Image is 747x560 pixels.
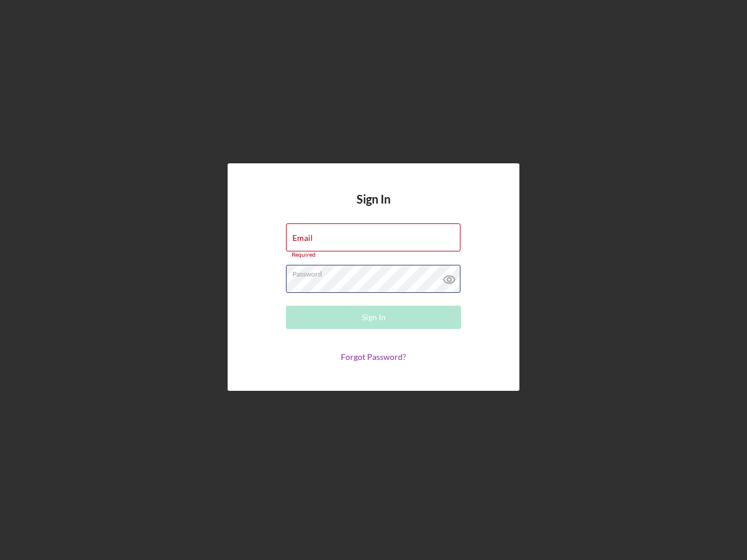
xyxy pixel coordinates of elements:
div: Required [286,251,461,258]
label: Email [292,233,313,243]
a: Forgot Password? [341,352,406,362]
button: Sign In [286,306,461,329]
div: Sign In [362,306,386,329]
label: Password [292,265,460,278]
h4: Sign In [357,192,390,223]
